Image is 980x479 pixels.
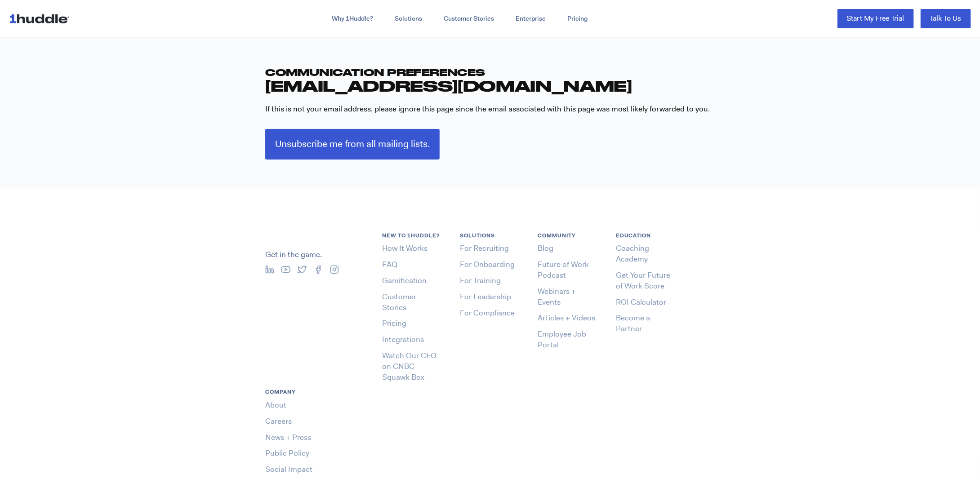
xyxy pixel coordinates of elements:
[921,9,971,28] a: Talk To Us
[538,329,587,350] a: Employee Job Portal
[460,243,509,253] a: For Recruiting
[265,231,715,475] div: Navigation Menu
[82,9,971,28] div: Navigation Menu
[460,259,515,269] a: For Onboarding
[382,318,406,328] a: Pricing
[382,350,437,382] a: Watch Our CEO on CNBC Squawk Box
[265,80,715,91] h2: [EMAIL_ADDRESS][DOMAIN_NAME]
[265,400,286,410] a: About
[384,11,433,27] a: Solutions
[460,292,511,302] a: For Leadership
[557,11,599,27] a: Pricing
[9,10,73,27] img: 1huddle
[460,231,520,240] h6: Solutions
[321,11,384,27] a: Why 1Huddle?
[265,388,325,396] h6: Company
[281,265,290,274] img: youtube
[298,265,307,274] img: twitter
[538,259,589,280] a: Future of Work Podcast
[265,265,274,274] img: linkedin
[460,308,515,318] a: For Compliance
[330,265,339,274] img: instagram
[265,129,440,160] input: Unsubscribe me from all mailing lists.
[505,11,557,27] a: Enterprise
[616,270,670,291] a: Get Your Future of Work Score
[382,243,428,253] a: How It Works
[265,67,715,122] div: If this is not your email address, please ignore this page since the email associated with this p...
[265,448,309,458] a: Public Policy
[265,249,364,260] p: Get in the game.
[616,297,666,307] a: ROI Calculator
[538,231,598,240] h6: Community
[616,231,676,240] h6: Education
[538,286,576,307] a: Webinars + Events
[382,334,424,344] a: Integrations
[837,9,914,28] a: Start My Free Trial
[616,243,649,264] a: Coaching Academy
[265,432,311,442] a: News + Press
[538,243,554,253] a: Blog
[314,265,323,274] img: facebook
[433,11,505,27] a: Customer Stories
[265,464,312,474] a: Social Impact
[382,275,427,285] a: Gamification
[265,416,292,426] a: Careers
[382,231,442,240] h6: New to 1Huddle?
[538,313,596,323] a: Articles + Videos
[382,259,397,269] a: FAQ
[460,275,501,285] a: For Training
[265,67,715,78] h1: Communication Preferences
[616,313,650,333] a: Become a Partner
[265,231,319,246] img: 1huddle
[382,292,416,312] a: Customer Stories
